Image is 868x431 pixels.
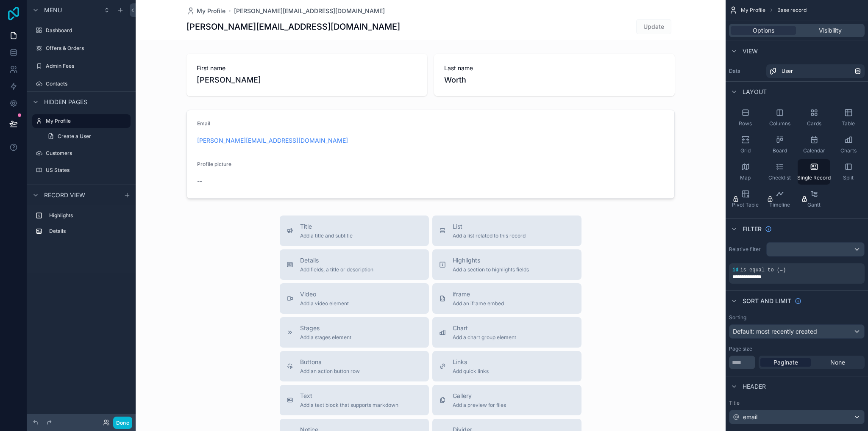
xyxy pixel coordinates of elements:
span: Single Record [797,174,831,181]
span: id [732,267,738,273]
span: User [782,68,793,75]
label: Title [729,400,865,406]
span: Visibility [819,26,842,35]
span: Board [773,147,787,154]
label: Data [729,68,763,75]
label: Dashboard [46,27,129,34]
label: Offers & Orders [46,45,129,52]
button: Checklist [763,159,796,185]
div: scrollable content [27,205,136,246]
span: Header [743,382,766,391]
span: Rows [739,120,752,127]
a: Contacts [32,77,131,91]
span: Gantt [807,202,821,208]
span: Record view [44,191,85,199]
button: Table [832,105,865,130]
span: Menu [44,6,62,14]
label: Customers [46,150,129,157]
span: My Profile [197,7,225,15]
span: is equal to (=) [740,267,786,273]
a: Offers & Orders [32,41,131,55]
span: Map [740,174,751,181]
button: Single Record [798,159,830,185]
span: My Profile [741,7,765,14]
button: Columns [763,105,796,130]
a: User [766,64,865,78]
span: None [830,358,845,367]
span: Base record [777,7,807,14]
span: Split [843,174,854,181]
a: Dashboard [32,24,131,37]
span: Timeline [769,202,790,208]
span: Paginate [773,358,798,367]
span: Default: most recently created [733,328,817,335]
a: My Profile [32,114,131,128]
span: Cards [807,120,821,127]
button: Timeline [763,186,796,212]
button: Rows [729,105,762,130]
span: Options [753,26,774,35]
span: Pivot Table [732,202,759,208]
span: Filter [743,225,762,233]
button: Calendar [798,132,830,157]
button: Board [763,132,796,157]
span: email [743,413,757,421]
span: Checklist [768,174,791,181]
a: Customers [32,146,131,160]
a: [PERSON_NAME][EMAIL_ADDRESS][DOMAIN_NAME] [234,7,385,15]
span: Calendar [803,147,825,154]
a: Create a User [42,130,131,143]
button: Charts [832,132,865,157]
span: Table [842,120,855,127]
button: email [729,410,865,424]
label: Admin Fees [46,63,129,69]
label: Contacts [46,80,129,87]
label: Page size [729,345,752,352]
button: Pivot Table [729,186,762,212]
label: My Profile [46,118,125,124]
button: Grid [729,132,762,157]
span: Create a User [58,133,91,140]
a: Admin Fees [32,59,131,73]
span: Layout [743,88,767,96]
button: Default: most recently created [729,324,865,339]
h1: [PERSON_NAME][EMAIL_ADDRESS][DOMAIN_NAME] [186,21,400,33]
a: US States [32,163,131,177]
span: Grid [740,147,751,154]
span: Hidden pages [44,98,87,106]
button: Map [729,159,762,185]
button: Cards [798,105,830,130]
label: US States [46,167,129,174]
a: My Profile [186,7,225,15]
label: Relative filter [729,246,763,253]
span: Columns [769,120,790,127]
label: Highlights [49,212,127,219]
button: Gantt [798,186,830,212]
label: Details [49,228,127,235]
button: Done [113,417,132,429]
button: Split [832,159,865,185]
span: Charts [840,147,857,154]
span: View [743,47,758,55]
span: Sort And Limit [743,297,791,305]
label: Sorting [729,314,746,321]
